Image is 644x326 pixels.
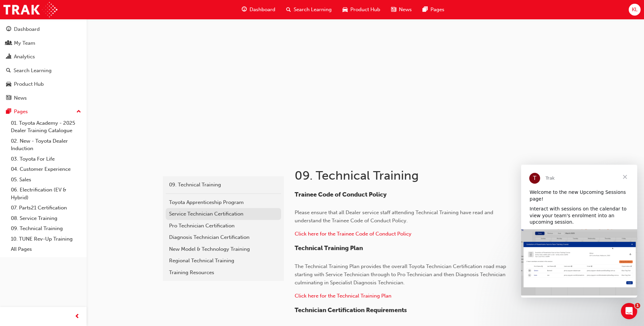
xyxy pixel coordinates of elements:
[14,94,27,102] div: News
[166,208,281,220] a: Service Technician Certification
[286,5,291,14] span: search-icon
[295,293,391,299] a: ​Click here for the Technical Training Plan
[169,257,278,265] div: Regional Technical Training
[8,154,84,164] a: 03. Toyota For Life
[423,5,428,14] span: pages-icon
[236,3,281,17] a: guage-iconDashboard
[337,3,386,17] a: car-iconProduct Hub
[6,26,11,33] span: guage-icon
[166,267,281,279] a: Training Resources
[14,108,28,116] div: Pages
[3,50,84,63] a: Analytics
[629,4,641,16] button: KL
[621,303,637,319] iframe: Intercom live chat
[295,244,363,252] span: Technical Training Plan
[14,25,40,33] div: Dashboard
[417,3,450,17] a: pages-iconPages
[386,3,417,17] a: news-iconNews
[8,175,84,185] a: 05. Sales
[3,92,84,104] a: News
[3,22,84,105] button: DashboardMy TeamAnalyticsSearch LearningProduct HubNews
[295,263,508,286] span: The Technical Training Plan provides the overall Toyota Technician Certification road map startin...
[75,312,80,321] span: prev-icon
[3,78,84,90] a: Product Hub
[8,185,84,203] a: 06. Electrification (EV & Hybrid)
[350,6,380,14] span: Product Hub
[6,68,11,74] span: search-icon
[6,54,11,60] span: chart-icon
[8,213,84,224] a: 08. Service Training
[166,243,281,255] a: New Model & Technology Training
[343,5,348,14] span: car-icon
[430,6,444,14] span: Pages
[295,306,407,314] span: Technician Certification Requirements
[169,233,278,241] div: Diagnosis Technician Certification
[294,6,332,14] span: Search Learning
[166,231,281,243] a: Diagnosis Technician Certification
[391,5,396,14] span: news-icon
[14,53,35,61] div: Analytics
[3,37,84,49] a: My Team
[169,269,278,277] div: Training Resources
[166,255,281,267] a: Regional Technical Training
[250,6,275,14] span: Dashboard
[521,165,637,298] iframe: Intercom live chat message
[3,105,84,118] button: Pages
[8,118,84,136] a: 01. Toyota Academy - 2025 Dealer Training Catalogue
[8,136,84,154] a: 02. New - Toyota Dealer Induction
[6,40,11,46] span: people-icon
[8,203,84,213] a: 07. Parts21 Certification
[295,293,391,299] span: Click here for the Technical Training Plan
[169,245,278,253] div: New Model & Technology Training
[6,109,11,115] span: pages-icon
[166,220,281,232] a: Pro Technician Certification
[6,81,11,87] span: car-icon
[295,231,411,237] a: Click here for the Trainee Code of Conduct Policy
[169,210,278,218] div: Service Technician Certification
[14,67,52,75] div: Search Learning
[6,95,11,101] span: news-icon
[3,2,57,17] img: Trak
[8,244,84,254] a: All Pages
[3,23,84,36] a: Dashboard
[8,234,84,244] a: 10. TUNE Rev-Up Training
[295,209,495,224] span: Please ensure that all Dealer service staff attending Technical Training have read and understand...
[399,6,412,14] span: News
[295,168,517,183] h1: 09. Technical Training
[3,64,84,77] a: Search Learning
[8,164,84,175] a: 04. Customer Experience
[166,179,281,191] a: 09. Technical Training
[169,181,278,189] div: 09. Technical Training
[169,199,278,206] div: Toyota Apprenticeship Program
[295,191,387,198] span: Trainee Code of Conduct Policy
[76,107,81,116] span: up-icon
[242,5,247,14] span: guage-icon
[635,303,640,308] span: 1
[281,3,337,17] a: search-iconSearch Learning
[632,6,638,14] span: KL
[14,39,35,47] div: My Team
[8,223,84,234] a: 09. Technical Training
[166,197,281,208] a: Toyota Apprenticeship Program
[169,222,278,230] div: Pro Technician Certification
[14,80,44,88] div: Product Hub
